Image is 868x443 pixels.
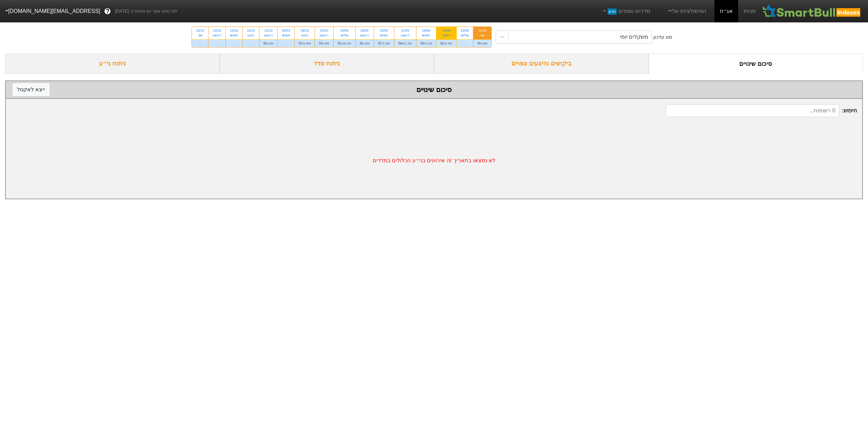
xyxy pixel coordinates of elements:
[338,33,351,38] div: שלישי
[192,39,208,47] div: -
[213,28,221,33] div: 19/10
[243,39,259,47] div: -
[282,28,290,33] div: 09/10
[226,39,242,47] div: -
[338,28,351,33] div: 30/09
[315,39,333,47] div: ₪4.4M
[436,39,456,47] div: ₪15.4M
[319,28,329,33] div: 05/10
[115,8,177,15] span: לפי נתוני סוף יום מתאריך [DATE]
[461,33,469,38] div: שלישי
[5,54,220,74] div: ניתוח ני״ע
[299,33,311,38] div: רביעי
[599,4,653,18] a: מדדים נוספיםחדש
[473,39,491,47] div: ₪4.6M
[278,39,294,47] div: -
[374,39,394,47] div: ₪71.5M
[649,54,863,74] div: סיכום שינויים
[620,33,648,41] div: משקלים יומי
[394,39,416,47] div: ₪491.1M
[378,28,390,33] div: 25/09
[378,33,390,38] div: חמישי
[420,28,432,33] div: 18/09
[196,28,204,33] div: 20/10
[220,54,434,74] div: ניתוח מדד
[263,33,273,38] div: ראשון
[247,28,255,33] div: 15/10
[653,34,672,41] div: סוג עדכון
[440,28,452,33] div: 17/09
[666,104,857,117] span: חיפוש :
[420,33,432,38] div: חמישי
[477,33,487,38] div: שני
[398,28,412,33] div: 21/09
[761,4,863,18] img: SmartBull
[247,33,255,38] div: רביעי
[106,7,110,16] span: ?
[356,39,374,47] div: ₪1.8M
[666,104,839,117] input: 0 רשומות...
[440,33,452,38] div: רביעי
[434,54,649,74] div: ביקושים והיצעים צפויים
[360,28,370,33] div: 28/09
[13,85,855,95] div: סיכום שינויים
[664,4,709,18] a: הסימולציות שלי
[259,39,277,47] div: ₪9.3M
[608,8,617,15] span: חדש
[209,39,225,47] div: -
[213,33,221,38] div: ראשון
[282,33,290,38] div: חמישי
[263,28,273,33] div: 12/10
[319,33,329,38] div: ראשון
[457,39,473,47] div: -
[230,28,238,33] div: 16/10
[477,28,487,33] div: 15/09
[360,33,370,38] div: ראשון
[461,28,469,33] div: 16/09
[398,33,412,38] div: ראשון
[295,39,315,47] div: ₪19.9M
[334,39,355,47] div: ₪138.1M
[196,33,204,38] div: שני
[299,28,311,33] div: 08/10
[13,83,50,96] button: ייצא לאקסל
[6,123,862,199] div: לא נמצאו בתאריך זה אירועים בני״ע הכלולים במדדים
[230,33,238,38] div: חמישי
[416,39,436,47] div: ₪53.1M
